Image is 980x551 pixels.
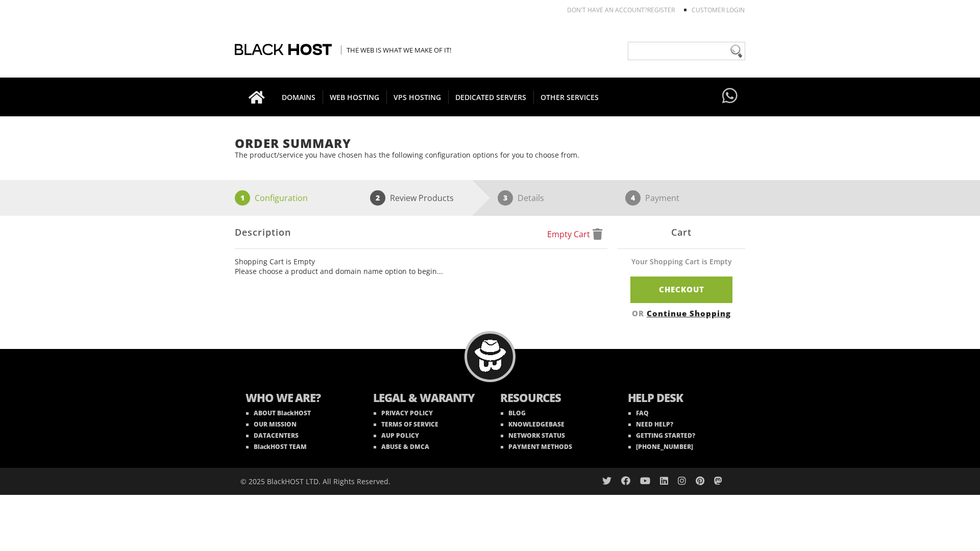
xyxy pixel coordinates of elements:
a: PRIVACY POLICY [374,409,433,417]
span: DOMAINS [275,90,323,104]
div: Your Shopping Cart is Empty [618,257,745,277]
a: Go to homepage [238,78,275,116]
div: OR [618,308,745,318]
a: DEDICATED SERVERS [448,78,534,116]
div: © 2025 BlackHOST LTD. All Rights Reserved. [240,468,485,495]
a: VPS HOSTING [386,78,449,116]
p: The product/service you have chosen has the following configuration options for you to choose from. [235,150,745,160]
li: Don't have an account? [552,6,675,14]
a: ABOUT BlackHOST [246,409,311,417]
a: NEED HELP? [628,420,673,429]
a: ABUSE & DMCA [374,442,429,451]
a: AUP POLICY [374,431,419,440]
h1: Order Summary [235,137,745,150]
a: Customer Login [692,6,745,14]
p: Review Products [390,190,454,206]
input: Need help? [628,42,745,60]
a: TERMS OF SERVICE [374,420,438,429]
a: Empty Cart [547,229,602,240]
p: Payment [645,190,679,206]
span: 2 [370,190,385,206]
a: KNOWLEDGEBASE [501,420,565,429]
b: HELP DESK [628,390,735,408]
a: WEB HOSTING [323,78,387,116]
div: Cart [618,216,745,249]
b: RESOURCES [500,390,607,408]
span: 1 [235,190,250,206]
p: Details [518,190,544,206]
span: The Web is what we make of it! [341,45,451,55]
a: Continue Shopping [647,308,731,318]
a: OUR MISSION [246,420,297,429]
a: Checkout [630,277,732,303]
div: Description [235,216,607,249]
img: BlackHOST mascont, Blacky. [474,340,506,372]
p: Configuration [255,190,308,206]
a: BlackHOST TEAM [246,442,307,451]
a: GETTING STARTED? [628,431,695,440]
span: OTHER SERVICES [533,90,606,104]
a: OTHER SERVICES [533,78,606,116]
span: 4 [625,190,641,206]
a: FAQ [628,409,649,417]
a: NETWORK STATUS [501,431,565,440]
span: WEB HOSTING [323,90,387,104]
a: [PHONE_NUMBER] [628,442,693,451]
a: BLOG [501,409,526,417]
a: DOMAINS [275,78,323,116]
ul: Shopping Cart is Empty Please choose a product and domain name option to begin... [235,257,607,276]
a: PAYMENT METHODS [501,442,572,451]
span: DEDICATED SERVERS [448,90,534,104]
b: WHO WE ARE? [246,390,353,408]
span: VPS HOSTING [386,90,449,104]
a: Have questions? [720,78,740,115]
b: LEGAL & WARANTY [373,390,480,408]
span: 3 [498,190,513,206]
a: REGISTER [647,6,675,14]
a: DATACENTERS [246,431,299,440]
